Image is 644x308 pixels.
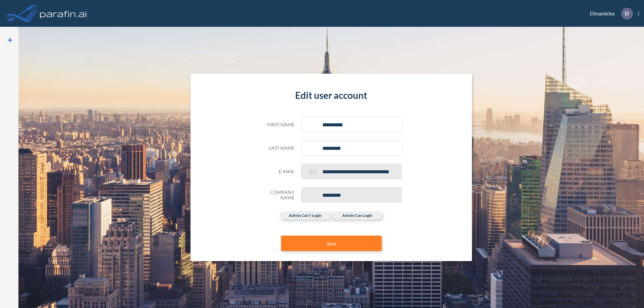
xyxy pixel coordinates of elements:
[280,211,330,220] label: admin can't login
[261,190,294,201] h5: Company Name
[332,211,382,220] label: admin can login
[625,10,629,16] p: D
[261,169,294,175] h5: E-mail
[39,7,88,20] img: logo
[580,8,639,19] div: Dinamicka
[261,90,402,101] h4: Edit user account
[261,122,294,128] h5: First name
[261,145,294,151] h5: Last name
[281,236,382,251] button: Save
